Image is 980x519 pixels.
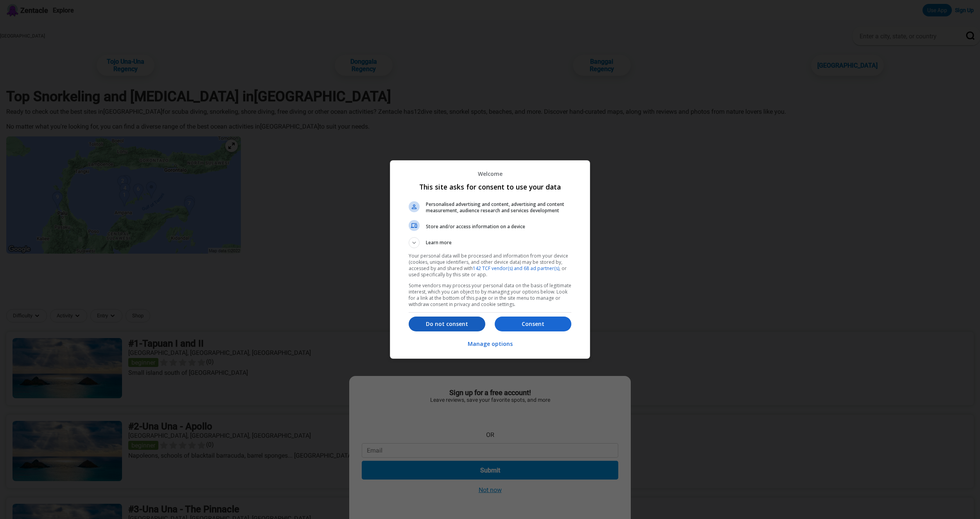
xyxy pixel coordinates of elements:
[468,336,513,353] button: Manage options
[495,317,571,331] button: Consent
[409,182,571,191] h1: This site asks for consent to use your data
[468,340,513,348] p: Manage options
[409,237,571,248] button: Learn more
[390,160,590,359] div: This site asks for consent to use your data
[409,170,571,177] p: Welcome
[409,320,485,328] p: Do not consent
[495,320,571,328] p: Consent
[473,265,559,272] a: 142 TCF vendor(s) and 68 ad partner(s)
[409,317,485,331] button: Do not consent
[409,253,571,278] p: Your personal data will be processed and information from your device (cookies, unique identifier...
[426,224,571,230] span: Store and/or access information on a device
[426,239,452,248] span: Learn more
[409,283,571,308] p: Some vendors may process your personal data on the basis of legitimate interest, which you can ob...
[426,201,571,214] span: Personalised advertising and content, advertising and content measurement, audience research and ...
